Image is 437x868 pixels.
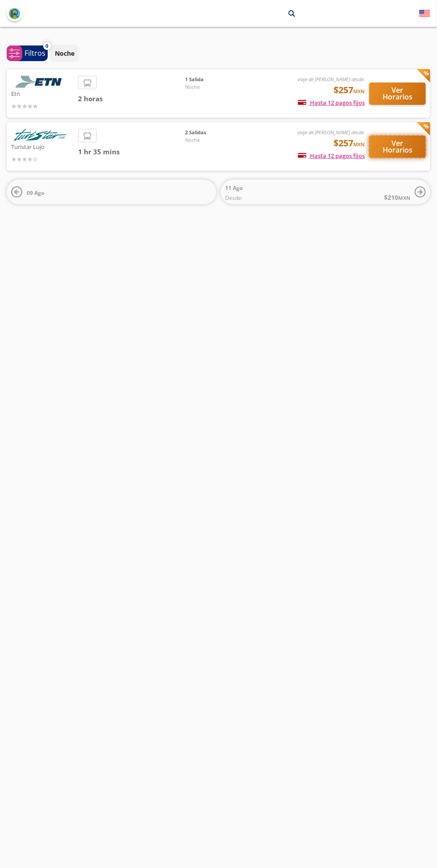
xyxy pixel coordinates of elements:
p: [GEOGRAPHIC_DATA] [144,9,207,18]
span: $257 [334,136,365,150]
span: 2 Salidas [185,129,247,136]
span: 1 Salida [185,76,247,83]
span: Desde: [225,194,243,202]
p: Etn [11,88,74,99]
span: 2 horas [78,94,185,104]
span: Noche [185,83,247,91]
span: Hasta 12 pagos fijos [298,99,365,107]
span: 11 Ago [225,184,243,192]
button: 0Filtros [7,45,48,61]
span: 09 Ago [27,189,44,197]
span: 1 hr 35 mins [78,147,185,157]
em: viaje de [PERSON_NAME] desde: [297,76,365,83]
span: 0 [46,42,49,50]
p: Turistar Lujo [11,141,74,152]
small: MXN [398,194,410,201]
button: Ver Horarios [369,83,426,105]
img: Turistar Lujo [11,129,69,141]
p: Noche [55,49,74,58]
button: back [7,6,22,21]
small: MXN [353,88,365,95]
button: 09 Ago [7,180,216,204]
span: Hasta 12 pagos fijos [298,152,365,160]
button: Noche [50,45,79,62]
small: MXN [353,141,365,148]
p: [GEOGRAPHIC_DATA] [218,9,282,18]
button: Ver Horarios [369,136,426,158]
img: Etn [11,76,69,88]
em: viaje de [PERSON_NAME] desde: [297,129,365,136]
button: 11 AgoDesde:$210MXN [221,180,430,204]
p: Filtros [25,48,45,58]
button: English [419,8,430,19]
span: $257 [334,83,365,97]
span: Noche [185,136,247,144]
span: $ 210 [384,193,410,202]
